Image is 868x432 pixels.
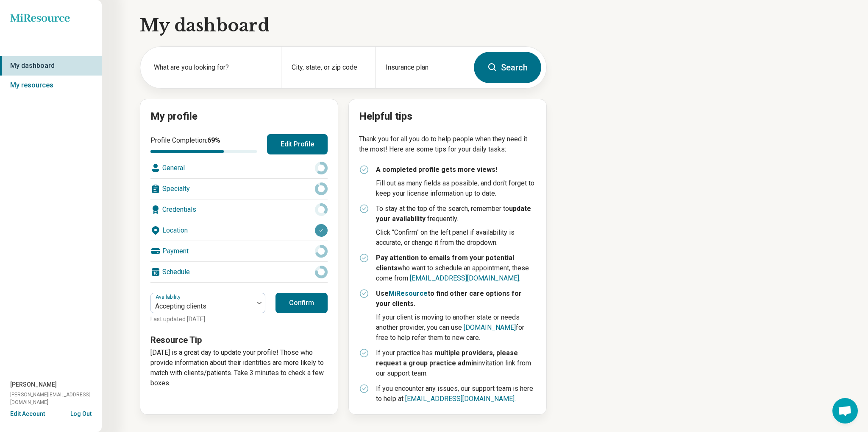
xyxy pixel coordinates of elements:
p: Fill out as many fields as possible, and don't forget to keep your license information up to date. [376,178,536,199]
h2: My profile [150,109,328,124]
p: To stay at the top of the search, remember to frequently. [376,204,536,224]
label: Availability [156,294,182,300]
p: Last updated: [DATE] [150,315,265,324]
div: Schedule [150,262,328,282]
strong: update your availability [376,205,531,223]
h3: Resource Tip [150,334,328,346]
div: Location [150,220,328,241]
p: who want to schedule an appointment, these come from . [376,253,536,283]
label: What are you looking for? [154,62,271,73]
a: [EMAIL_ADDRESS][DOMAIN_NAME] [405,395,515,403]
h1: My dashboard [140,14,547,37]
a: MiResource [389,289,428,297]
div: Specialty [150,179,328,199]
div: Credentials [150,199,328,220]
a: Open chat [832,398,858,424]
span: 69 % [207,136,220,144]
button: Edit Profile [267,134,328,154]
p: Thank you for all you do to help people when they need it the most! Here are some tips for your d... [359,134,536,154]
span: [PERSON_NAME][EMAIL_ADDRESS][DOMAIN_NAME] [10,391,102,406]
p: Click "Confirm" on the left panel if availability is accurate, or change it from the dropdown. [376,227,536,248]
button: Confirm [275,293,328,313]
strong: Use to find other care options for your clients. [376,289,522,308]
p: [DATE] is a great day to update your profile! Those who provide information about their identitie... [150,348,328,388]
div: Payment [150,241,328,261]
h2: Helpful tips [359,109,536,124]
span: [PERSON_NAME] [10,380,57,389]
button: Search [474,52,541,83]
p: If you encounter any issues, our support team is here to help at . [376,384,536,404]
button: Log Out [70,410,92,416]
button: Edit Account [10,410,45,418]
strong: A completed profile gets more views! [376,166,497,174]
a: [DOMAIN_NAME] [464,323,516,331]
p: If your practice has invitation link from our support team. [376,348,536,379]
strong: Pay attention to emails from your potential clients [376,254,514,272]
a: [EMAIL_ADDRESS][DOMAIN_NAME] [410,274,519,282]
strong: multiple providers, please request a group practice admin [376,349,518,367]
div: General [150,158,328,178]
p: If your client is moving to another state or needs another provider, you can use for free to help... [376,312,536,343]
div: Profile Completion: [150,135,257,153]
